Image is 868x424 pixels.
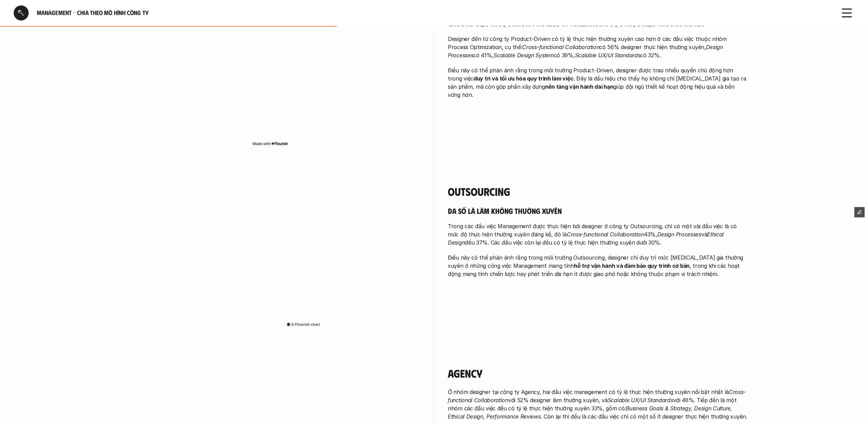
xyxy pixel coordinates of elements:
strong: nền tảng vận hành dài hạn [545,83,614,90]
p: Ở nhóm designer tại công ty Agency, hai đầu việc management có tỷ lệ thực hiện thường xuyên nổi b... [448,388,748,421]
em: Cross-functional Collaboration [567,231,644,238]
strong: hỗ trợ vận hành và đảm bảo quy trình cơ bản [574,262,690,269]
p: Điều này có thể phản ánh rằng trong môi trường Product-Driven, designer được trao nhiều quyền chủ... [448,66,748,99]
p: Điều này có thể phản ánh rằng trong môi trường Outsourcing, designer chỉ duy trì mức [MEDICAL_DAT... [448,253,748,278]
h6: Management - Chia theo mô hình công ty [37,9,831,17]
em: Scalable UX/UI Standards [608,397,673,404]
span: A Flourish chart [171,137,200,142]
h4: Agency [448,367,748,380]
em: Design Processes [448,44,725,59]
iframe: Interactive or visual content [99,1,201,137]
button: Edit Framer Content [854,207,865,217]
em: Cross-functional Collaboration [522,44,599,50]
h5: Đa số là làm không thường xuyên [448,206,748,216]
em: Scalable Design System [494,52,554,59]
em: Design Processes [657,231,701,238]
p: Designer đến từ công ty Product-Driven có tỷ lệ thực hiện thường xuyên cao hơn ở các đầu việc thu... [448,35,748,59]
em: Scalable UX/UI Standards [575,52,641,59]
p: Trong các đầu việc Management được thực hiện bởi designer ở công ty Outsourcing, chỉ có một vài đ... [448,222,748,247]
strong: duy trì và tối ưu hóa quy trình làm việc [473,75,574,82]
a: A Flourish chart [165,137,200,142]
h4: Outsourcing [448,185,748,198]
img: Flourish logo [166,137,170,142]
